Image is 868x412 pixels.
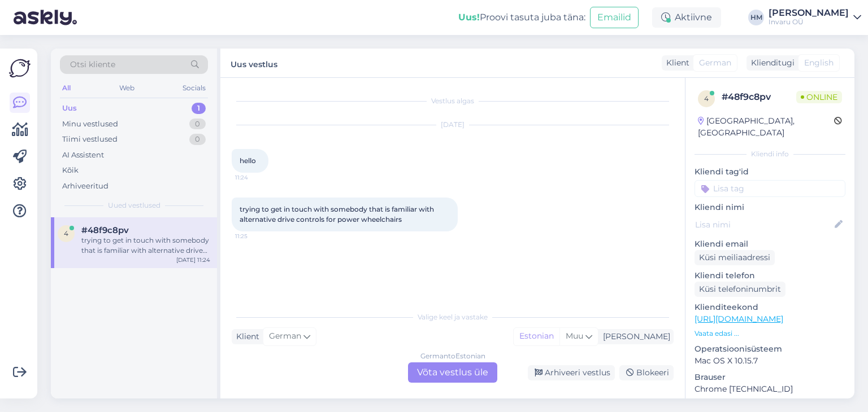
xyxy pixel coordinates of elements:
[514,328,559,345] div: Estonian
[769,8,861,27] a: [PERSON_NAME]Invaru OÜ
[117,81,137,95] div: Web
[70,59,115,71] span: Otsi kliente
[60,81,73,95] div: All
[180,81,208,95] div: Socials
[408,362,497,383] div: Võta vestlus üle
[232,312,674,322] div: Valige keel ja vastake
[695,314,783,324] a: [URL][DOMAIN_NAME]
[695,238,845,250] p: Kliendi email
[769,17,849,27] div: Invaru OÜ
[747,57,795,69] div: Klienditugi
[235,173,277,182] span: 11:24
[695,250,775,265] div: Küsi meiliaadressi
[62,165,79,176] div: Kõik
[189,134,206,145] div: 0
[192,103,206,114] div: 1
[231,55,277,71] label: Uus vestlus
[695,355,845,367] p: Mac OS X 10.15.7
[796,91,842,103] span: Online
[176,256,210,264] div: [DATE] 11:24
[232,331,259,343] div: Klient
[804,57,834,69] span: English
[695,149,845,159] div: Kliendi info
[662,57,689,69] div: Klient
[722,90,796,104] div: # 48f9c8pv
[62,134,118,145] div: Tiimi vestlused
[566,331,583,341] span: Muu
[698,115,834,139] div: [GEOGRAPHIC_DATA], [GEOGRAPHIC_DATA]
[62,150,104,161] div: AI Assistent
[695,270,845,282] p: Kliendi telefon
[528,365,615,380] div: Arhiveeri vestlus
[619,365,674,380] div: Blokeeri
[240,205,436,223] span: trying to get in touch with somebody that is familiar with alternative drive controls for power w...
[458,12,480,23] b: Uus!
[458,11,585,24] div: Proovi tasuta juba täna:
[769,8,849,17] div: [PERSON_NAME]
[652,7,721,28] div: Aktiivne
[695,328,845,339] p: Vaata edasi ...
[695,166,845,178] p: Kliendi tag'id
[695,301,845,313] p: Klienditeekond
[189,119,206,130] div: 0
[240,156,256,165] span: hello
[62,119,118,130] div: Minu vestlused
[235,232,277,240] span: 11:25
[695,371,845,383] p: Brauser
[695,180,845,197] input: Lisa tag
[9,58,31,79] img: Askly Logo
[62,103,77,114] div: Uus
[598,331,670,343] div: [PERSON_NAME]
[81,235,210,256] div: trying to get in touch with somebody that is familiar with alternative drive controls for power w...
[232,120,674,130] div: [DATE]
[695,201,845,213] p: Kliendi nimi
[420,351,485,361] div: German to Estonian
[62,181,108,192] div: Arhiveeritud
[748,10,764,25] div: HM
[64,229,68,238] span: 4
[590,7,639,28] button: Emailid
[108,200,160,211] span: Uued vestlused
[699,57,731,69] span: German
[695,383,845,395] p: Chrome [TECHNICAL_ID]
[695,218,832,231] input: Lisa nimi
[704,94,709,103] span: 4
[269,330,301,343] span: German
[81,225,129,235] span: #48f9c8pv
[695,282,785,297] div: Küsi telefoninumbrit
[695,343,845,355] p: Operatsioonisüsteem
[232,96,674,106] div: Vestlus algas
